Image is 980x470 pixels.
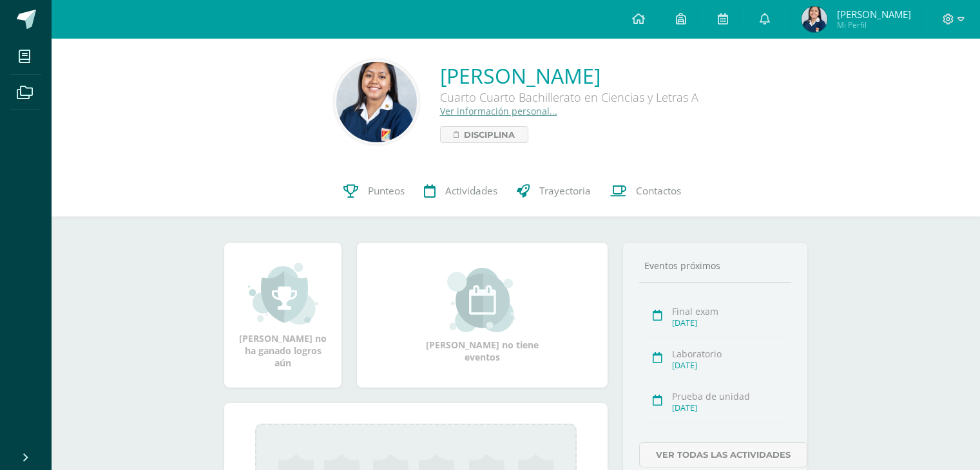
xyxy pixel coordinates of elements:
div: Prueba de unidad [672,390,787,402]
a: [PERSON_NAME] [440,62,698,89]
img: achievement_small.png [248,261,318,326]
div: [PERSON_NAME] no ha ganado logros aún [237,261,329,369]
img: e827f68c4fb7f6e386894ae67e89b7e4.png [336,62,417,142]
span: Mi Perfil [837,19,911,30]
div: [DATE] [672,402,787,413]
a: Punteos [334,165,414,217]
span: Actividades [445,184,497,198]
a: Ver información personal... [440,105,557,117]
div: [PERSON_NAME] no tiene eventos [418,268,547,363]
div: Cuarto Cuarto Bachillerato en Ciencias y Letras A [440,89,698,105]
a: Contactos [600,165,691,217]
img: 5203b0ba2940722a7766a360d72026f2.png [802,6,827,32]
a: Trayectoria [507,165,600,217]
a: Disciplina [440,126,528,143]
span: Contactos [636,184,681,198]
div: Laboratorio [672,348,787,360]
a: Actividades [414,165,507,217]
a: Ver todas las actividades [639,442,807,467]
div: [DATE] [672,360,787,371]
div: [DATE] [672,317,787,328]
span: [PERSON_NAME] [837,8,911,21]
img: event_small.png [447,268,517,332]
div: Eventos próximos [639,259,791,272]
div: Final exam [672,305,787,317]
span: Disciplina [464,127,515,142]
span: Trayectoria [539,184,591,198]
span: Punteos [368,184,405,198]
